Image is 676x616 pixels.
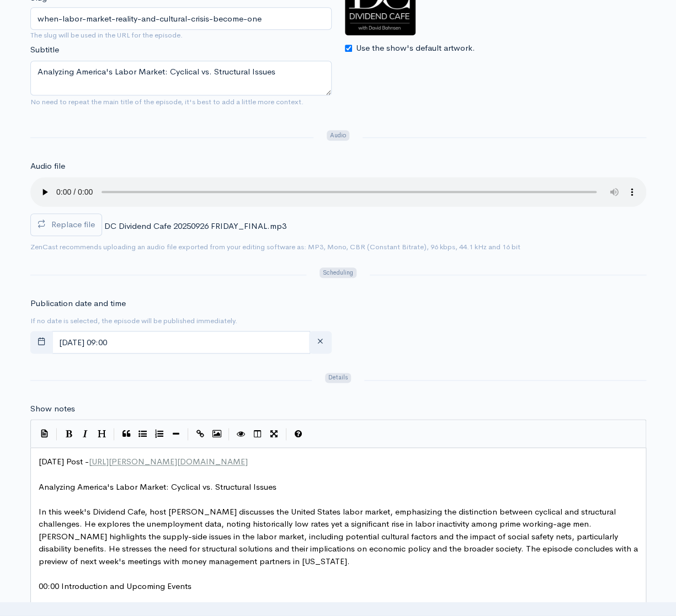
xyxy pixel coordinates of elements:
[104,221,286,231] span: DC Dividend Cafe 20250926 FRIDAY_FINAL.mp3
[209,426,225,442] button: Insert Image
[30,44,59,56] label: Subtitle
[39,506,640,566] span: In this week's Dividend Cafe, host [PERSON_NAME] discusses the United States labor market, emphas...
[286,428,287,441] i: |
[30,297,126,310] label: Publication date and time
[309,331,332,353] button: clear
[30,30,332,41] small: The slug will be used in the URL for the episode.
[320,267,356,278] span: Scheduling
[233,426,249,442] button: Toggle Preview
[249,426,266,442] button: Toggle Side by Side
[168,426,184,442] button: Insert Horizontal Line
[325,373,351,383] span: Details
[192,426,209,442] button: Create Link
[30,97,304,106] small: No need to repeat the main title of the episode, it's best to add a little more context.
[94,426,110,442] button: Heading
[135,426,151,442] button: Generic List
[114,428,115,441] i: |
[356,42,475,55] label: Use the show's default artwork.
[39,456,248,467] span: [DATE] Post -
[118,426,135,442] button: Quote
[39,481,276,491] span: Analyzing America's Labor Market: Cyclical vs. Structural Issues
[77,426,94,442] button: Italic
[30,7,332,30] input: title-of-episode
[30,242,520,251] small: ZenCast recommends uploading an audio file exported from your editing software as: MP3, Mono, CBR...
[36,425,53,441] button: Insert Show Notes Template
[30,61,332,95] textarea: Analyzing America's Labor Market: Cyclical vs. Structural Issues
[30,316,237,325] small: If no date is selected, the episode will be published immediately.
[327,130,349,141] span: Audio
[30,160,65,173] label: Audio file
[188,428,189,441] i: |
[56,428,57,441] i: |
[39,580,191,591] span: 00:00 Introduction and Upcoming Events
[266,426,283,442] button: Toggle Fullscreen
[30,331,53,353] button: toggle
[89,456,248,467] span: [URL][PERSON_NAME][DOMAIN_NAME]
[51,219,95,229] span: Replace file
[228,428,230,441] i: |
[61,426,77,442] button: Bold
[30,403,75,415] label: Show notes
[290,426,307,442] button: Markdown Guide
[151,426,168,442] button: Numbered List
